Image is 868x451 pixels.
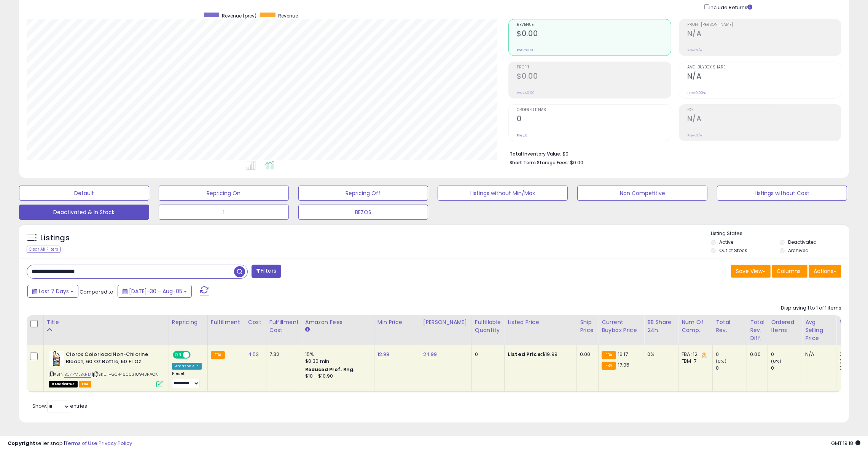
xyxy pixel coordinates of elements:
[771,351,802,358] div: 0
[32,402,87,410] span: Show: entries
[687,108,841,112] span: ROI
[711,230,849,237] p: Listing States:
[517,65,671,70] span: Profit
[781,305,841,312] div: Displaying 1 to 1 of 1 items
[475,318,501,334] div: Fulfillable Quantity
[269,318,299,334] div: Fulfillment Cost
[27,285,78,298] button: Last 7 Days
[687,29,841,40] h2: N/A
[510,149,836,158] li: $0
[211,318,242,326] div: Fulfillment
[805,351,830,358] div: N/A
[510,151,561,157] b: Total Inventory Value:
[8,440,132,447] div: seller snap | |
[39,287,69,295] span: Last 7 Days
[19,205,149,220] button: Deactivated & In Stock
[831,440,860,447] span: 2025-08-13 19:18 GMT
[716,318,744,334] div: Total Rev.
[682,358,707,365] div: FBM: 7
[777,267,801,275] span: Columns
[49,351,163,386] div: ASIN:
[771,318,799,334] div: Ordered Items
[129,287,182,295] span: [DATE]-30 - Aug-05
[248,318,263,326] div: Cost
[252,265,281,278] button: Filters
[92,371,159,377] span: | SKU: HG044600318943PACK1
[305,373,368,380] div: $10 - $10.90
[517,23,671,27] span: Revenue
[771,365,802,372] div: 0
[298,186,428,201] button: Repricing Off
[719,247,747,254] label: Out of Stock
[517,108,671,112] span: Ordered Items
[839,358,850,364] small: (0%)
[475,351,499,358] div: 0
[577,186,707,201] button: Non Competitive
[508,351,571,358] div: $19.99
[305,358,368,365] div: $0.30 min
[377,318,417,326] div: Min Price
[687,48,702,52] small: Prev: N/A
[682,318,709,334] div: Num of Comp.
[647,351,672,358] div: 0%
[377,351,390,358] a: 12.99
[618,361,630,368] span: 17.05
[809,265,841,278] button: Actions
[772,265,807,278] button: Columns
[517,133,527,138] small: Prev: 0
[788,239,817,245] label: Deactivated
[602,362,616,370] small: FBA
[517,114,671,125] h2: 0
[64,371,91,378] a: B07PMLBKRD
[190,352,202,358] span: OFF
[716,351,747,358] div: 0
[423,318,468,326] div: [PERSON_NAME]
[172,318,204,326] div: Repricing
[174,352,183,358] span: ON
[248,351,259,358] a: 4.52
[19,186,149,201] button: Default
[298,205,428,220] button: BEZOS
[687,114,841,125] h2: N/A
[222,13,256,19] span: Revenue (prev)
[508,351,542,358] b: Listed Price:
[731,265,771,278] button: Save View
[750,351,762,358] div: 0.00
[517,48,535,52] small: Prev: $0.00
[65,440,97,447] a: Terms of Use
[49,381,78,387] span: All listings that are unavailable for purchase on Amazon for any reason other than out-of-stock
[159,205,289,220] button: 1
[305,351,368,358] div: 15%
[118,285,192,298] button: [DATE]-30 - Aug-05
[27,246,61,253] div: Clear All Filters
[517,72,671,82] h2: $0.00
[79,381,92,387] span: FBA
[510,159,569,166] b: Short Term Storage Fees:
[305,326,310,333] small: Amazon Fees.
[687,72,841,82] h2: N/A
[278,13,298,19] span: Revenue
[99,440,132,447] a: Privacy Policy
[172,363,202,370] div: Amazon AI *
[699,3,761,11] div: Include Returns
[438,186,568,201] button: Listings without Min/Max
[8,440,35,447] strong: Copyright
[517,91,535,95] small: Prev: $0.00
[788,247,809,254] label: Archived
[717,186,847,201] button: Listings without Cost
[40,233,70,243] h5: Listings
[682,351,707,358] div: FBA: 12
[805,318,833,342] div: Avg Selling Price
[580,351,592,358] div: 0.00
[508,318,573,326] div: Listed Price
[839,318,867,326] div: Velocity
[570,159,583,166] span: $0.00
[49,351,64,366] img: 417g7lMJlCL._SL40_.jpg
[305,318,371,326] div: Amazon Fees
[647,318,675,334] div: BB Share 24h.
[66,351,158,367] b: Clorox Colorload Non-Chlorine Bleach, 60 Oz Bottle, 60 Fl Oz
[687,91,706,95] small: Prev: 0.00%
[159,186,289,201] button: Repricing On
[716,358,726,364] small: (0%)
[517,29,671,40] h2: $0.00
